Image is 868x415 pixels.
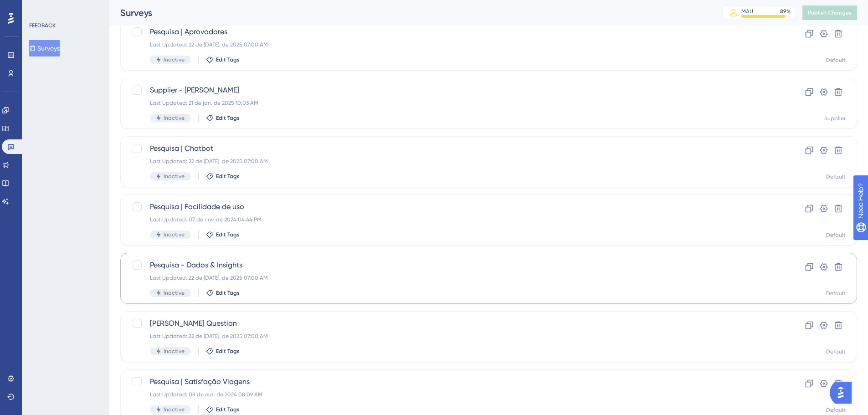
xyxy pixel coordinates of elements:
[206,173,240,180] button: Edit Tags
[808,9,852,16] span: Publish Changes
[150,143,755,154] span: Pesquisa | Chatbot
[206,406,240,413] button: Edit Tags
[29,22,56,29] div: FEEDBACK
[150,318,755,329] span: [PERSON_NAME] Question
[826,406,846,414] div: Default
[150,274,755,282] div: Last Updated: 22 de [DATE]. de 2025 07:00 AM
[741,8,753,15] div: MAU
[206,56,240,63] button: Edit Tags
[216,289,240,297] span: Edit Tags
[164,231,185,238] span: Inactive
[802,5,857,20] button: Publish Changes
[826,56,846,64] div: Default
[216,406,240,413] span: Edit Tags
[826,348,846,355] div: Default
[206,348,240,355] button: Edit Tags
[216,56,240,63] span: Edit Tags
[150,260,755,271] span: Pesquisa - Dados & Insights
[164,289,185,297] span: Inactive
[29,40,60,56] button: Surveys
[21,2,57,13] span: Need Help?
[826,231,846,239] div: Default
[206,231,240,238] button: Edit Tags
[826,290,846,297] div: Default
[830,379,857,406] iframe: UserGuiding AI Assistant Launcher
[150,391,755,398] div: Last Updated: 08 de out. de 2024 08:09 AM
[164,114,185,122] span: Inactive
[164,173,185,180] span: Inactive
[150,85,755,96] span: Supplier - [PERSON_NAME]
[150,376,755,387] span: Pesquisa | Satisfação Viagens
[216,231,240,238] span: Edit Tags
[164,406,185,413] span: Inactive
[164,56,185,63] span: Inactive
[150,99,755,107] div: Last Updated: 21 de jan. de 2025 10:03 AM
[780,8,791,15] div: 89 %
[206,289,240,297] button: Edit Tags
[216,348,240,355] span: Edit Tags
[150,216,755,223] div: Last Updated: 07 de nov. de 2024 04:44 PM
[206,114,240,122] button: Edit Tags
[120,6,699,19] div: Surveys
[216,173,240,180] span: Edit Tags
[150,41,755,48] div: Last Updated: 22 de [DATE]. de 2025 07:00 AM
[826,173,846,180] div: Default
[150,201,755,212] span: Pesquisa | Facilidade de uso
[164,348,185,355] span: Inactive
[824,115,846,122] div: Supplier
[150,158,755,165] div: Last Updated: 22 de [DATE]. de 2025 07:00 AM
[150,26,755,37] span: Pesquisa | Aprovadores
[150,333,755,340] div: Last Updated: 22 de [DATE]. de 2025 07:00 AM
[216,114,240,122] span: Edit Tags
